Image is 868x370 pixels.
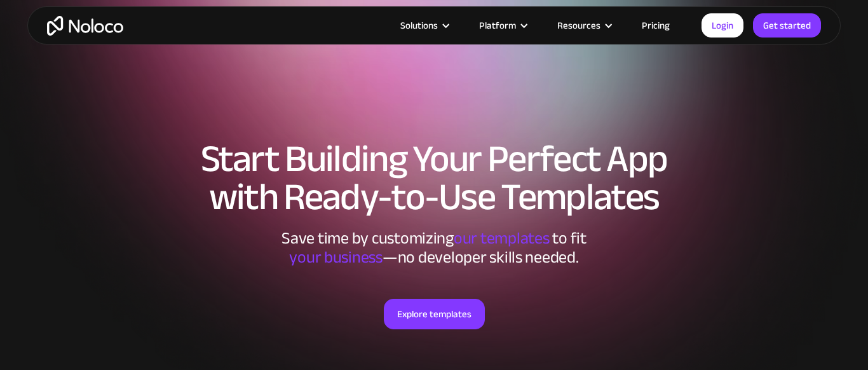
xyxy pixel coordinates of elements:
[289,242,383,273] span: your business
[479,17,516,34] div: Platform
[454,223,550,254] span: our templates
[384,299,485,329] a: Explore templates
[557,17,600,34] div: Resources
[702,13,743,38] a: Login
[40,140,828,216] h1: Start Building Your Perfect App with Ready-to-Use Templates
[626,17,686,34] a: Pricing
[541,17,626,34] div: Resources
[384,17,463,34] div: Solutions
[243,229,625,267] div: Save time by customizing to fit ‍ —no developer skills needed.
[400,17,438,34] div: Solutions
[47,16,123,36] a: home
[753,13,821,38] a: Get started
[463,17,541,34] div: Platform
